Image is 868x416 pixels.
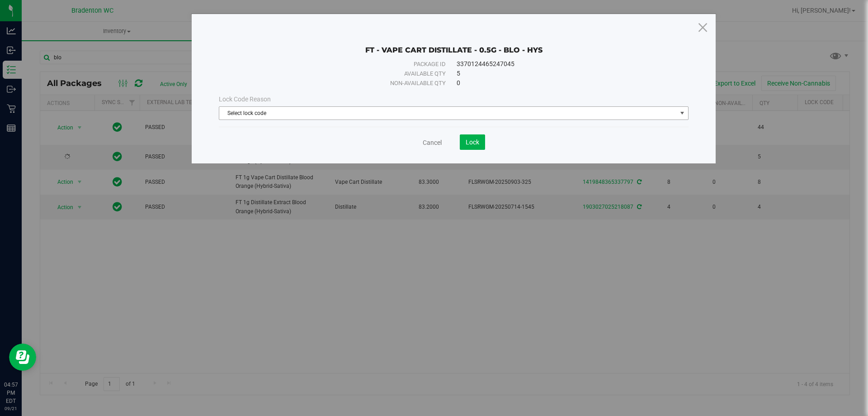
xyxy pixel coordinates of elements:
[239,69,446,78] div: Available qty
[457,78,668,88] div: 0
[219,32,689,55] div: FT - VAPE CART DISTILLATE - 0.5G - BLO - HYS
[457,59,668,69] div: 3370124465247045
[677,107,688,120] span: select
[219,96,271,103] span: Lock Code Reason
[239,60,446,69] div: Package ID
[460,134,485,150] button: Lock
[466,139,479,146] span: Lock
[423,138,442,147] a: Cancel
[219,107,677,120] span: Select lock code
[9,344,36,371] iframe: Resource center
[239,79,446,88] div: Non-available qty
[457,69,668,78] div: 5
